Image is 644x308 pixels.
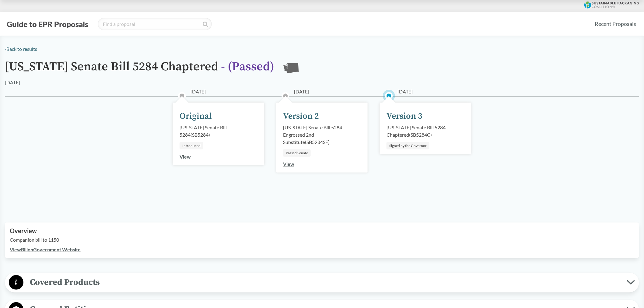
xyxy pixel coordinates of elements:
div: [US_STATE] Senate Bill 5284 Engrossed 2nd Substitute ( SB5284SE ) [283,124,361,146]
a: Recent Proposals [592,17,639,31]
div: Signed by the Governor [387,142,429,149]
h1: [US_STATE] Senate Bill 5284 Chaptered [5,60,274,79]
div: Version 3 [387,110,422,123]
div: Passed Senate [283,149,311,157]
a: ‹Back to results [5,46,37,52]
button: Covered Products [7,275,637,290]
a: View [180,154,191,159]
span: Covered Products [23,275,627,289]
span: [DATE] [191,88,206,95]
button: Guide to EPR Proposals [5,19,90,29]
div: [US_STATE] Senate Bill 5284 Chaptered ( SB5284C ) [387,124,464,138]
div: [DATE] [5,79,20,86]
a: ViewBillonGovernment Website [10,247,81,252]
div: Introduced [180,142,203,149]
div: [US_STATE] Senate Bill 5284 ( SB5284 ) [180,124,257,138]
a: View [283,161,294,167]
h2: Overview [10,227,634,234]
div: Original [180,110,212,123]
span: [DATE] [397,88,413,95]
span: - ( Passed ) [221,59,274,74]
input: Find a proposal [98,18,212,30]
p: Companion bill to 1150 [10,236,634,243]
div: Version 2 [283,110,319,123]
span: [DATE] [294,88,309,95]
